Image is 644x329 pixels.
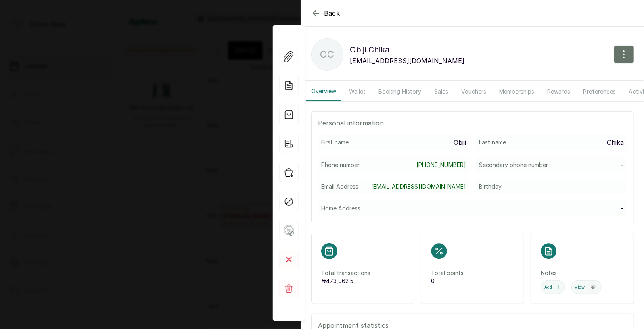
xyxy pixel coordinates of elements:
span: 473,062.5 [326,277,353,284]
p: - [621,183,624,191]
button: Preferences [578,82,621,101]
a: [EMAIL_ADDRESS][DOMAIN_NAME] [371,183,466,191]
button: Rewards [542,82,575,101]
button: Booking History [374,82,426,101]
span: 0 [431,277,435,284]
button: Overview [306,82,341,101]
button: Back [311,8,340,18]
p: Notes [541,269,624,277]
p: OC [320,47,335,62]
p: Birthday [479,183,502,191]
p: - [621,204,624,213]
button: View [571,280,602,294]
button: Memberships [494,82,539,101]
p: Last name [479,138,506,146]
button: Add [541,280,565,294]
p: Email Address [321,183,358,191]
button: Wallet [344,82,370,101]
p: Total transactions [321,269,404,277]
button: Vouchers [456,82,491,101]
p: [EMAIL_ADDRESS][DOMAIN_NAME] [350,56,464,66]
p: Home Address [321,204,360,212]
button: Sales [429,82,453,101]
p: - [621,160,624,170]
p: Obiji [454,137,466,147]
p: Total points [431,269,514,277]
p: Personal information [318,118,627,128]
p: ₦ [321,277,404,285]
p: Secondary phone number [479,161,548,169]
p: Phone number [321,161,360,169]
span: Back [324,8,340,18]
a: [PHONE_NUMBER] [416,161,466,169]
p: First name [321,138,349,146]
p: Obiji Chika [350,43,464,56]
p: Chika [607,137,624,147]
